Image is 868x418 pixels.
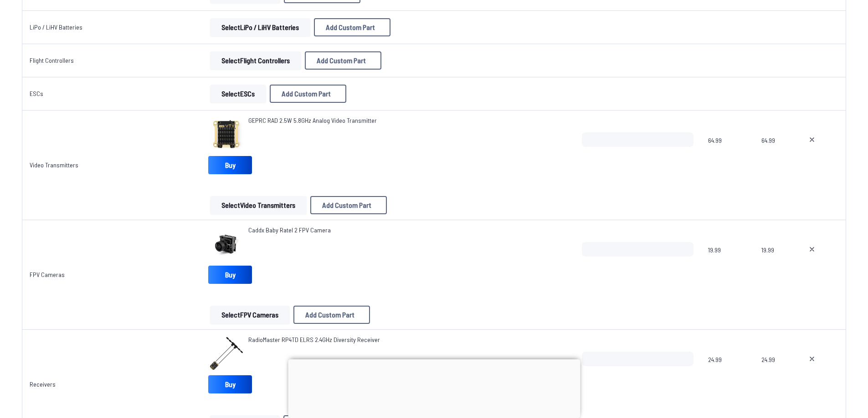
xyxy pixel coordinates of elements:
[208,375,252,393] a: Buy
[708,242,747,286] span: 19.99
[208,266,252,284] a: Buy
[708,132,747,176] span: 64.99
[708,352,747,395] span: 24.99
[30,380,56,388] a: Receivers
[208,85,268,103] a: SelectESCs
[248,336,380,343] span: RadioMaster RP4TD ELRS 2.4GHz Diversity Receiver
[310,196,387,214] button: Add Custom Part
[210,306,290,324] button: SelectFPV Cameras
[208,116,245,152] img: image
[248,226,331,234] span: Caddx Baby Ratel 2 FPV Camera
[208,335,245,372] img: image
[208,306,292,324] a: SelectFPV Cameras
[761,242,786,286] span: 19.99
[208,156,252,174] a: Buy
[248,116,377,125] a: GEPRC RAD 2.5W 5.8GHz Analog Video Transmitter
[326,24,375,31] span: Add Custom Part
[282,90,331,97] span: Add Custom Part
[208,226,245,262] img: image
[210,18,310,36] button: SelectLiPo / LiHV Batteries
[305,311,354,318] span: Add Custom Part
[761,132,786,176] span: 64.99
[30,56,74,64] a: Flight Controllers
[288,359,580,416] iframe: Advertisement
[293,306,370,324] button: Add Custom Part
[30,90,43,97] a: ESCs
[208,196,308,214] a: SelectVideo Transmitters
[248,335,380,344] a: RadioMaster RP4TD ELRS 2.4GHz Diversity Receiver
[210,51,301,70] button: SelectFlight Controllers
[208,18,312,36] a: SelectLiPo / LiHV Batteries
[210,85,266,103] button: SelectESCs
[314,18,390,36] button: Add Custom Part
[317,57,366,64] span: Add Custom Part
[30,271,65,278] a: FPV Cameras
[30,161,78,169] a: Video Transmitters
[30,23,82,31] a: LiPo / LiHV Batteries
[270,85,346,103] button: Add Custom Part
[248,116,377,124] span: GEPRC RAD 2.5W 5.8GHz Analog Video Transmitter
[761,352,786,395] span: 24.99
[322,201,371,209] span: Add Custom Part
[305,51,381,70] button: Add Custom Part
[248,226,331,235] a: Caddx Baby Ratel 2 FPV Camera
[208,51,303,70] a: SelectFlight Controllers
[210,196,307,214] button: SelectVideo Transmitters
